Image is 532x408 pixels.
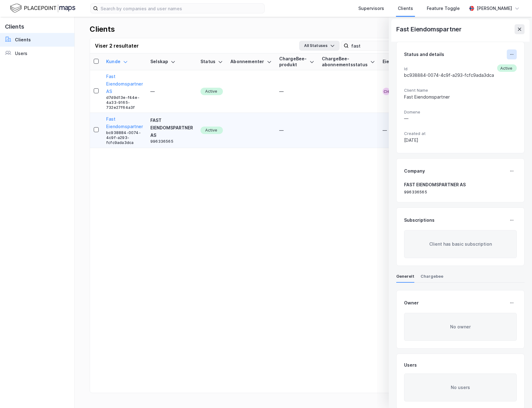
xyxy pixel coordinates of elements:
div: Clients [398,5,413,12]
div: No users [404,373,517,401]
div: — [150,88,193,95]
div: Users [404,361,417,369]
div: — [383,127,433,134]
div: — [404,115,517,122]
div: 996336565 [150,139,193,144]
iframe: Chat Widget [501,378,532,408]
div: bc938884-0074-4c9f-a293-fcfc9ada3dca [106,130,143,145]
div: 996336565 [404,190,517,195]
div: Company [404,167,425,175]
span: Domene [404,109,517,115]
img: logo.f888ab2527a4732fd821a326f86c7f29.svg [10,3,75,14]
div: [DATE] [404,137,517,144]
div: bc938884-0074-4c9f-a293-fcfc9ada3dca [404,72,494,79]
div: Selskap [150,59,193,65]
div: [PERSON_NAME] [477,5,512,12]
div: Clients [90,24,115,34]
div: d7d9d13e-f44e-4a33-9165-732e27f64a3f [106,95,143,110]
div: ChargeBee-abonnementsstatus [322,56,375,67]
div: Kunde [106,59,143,65]
span: Id [404,66,494,72]
div: Subscriptions [404,216,435,224]
span: Created at [404,131,517,136]
div: Kontrollprogram for chat [501,378,532,408]
div: ChargeBee-produkt [279,56,314,67]
div: Feature Toggle [427,5,460,12]
div: Supervisors [358,5,384,12]
div: Fast Eiendomspartner [396,24,463,34]
div: CH [384,88,389,95]
div: — [279,88,314,95]
input: Search by company name [349,41,434,50]
button: Fast Eiendomspartner [106,115,143,130]
span: Client Name [404,88,517,93]
div: Status [200,59,223,65]
div: Users [15,50,27,57]
div: FAST EIENDOMSPARTNER AS [404,181,517,188]
div: No owner [404,313,517,341]
div: Status and details [404,51,444,58]
div: Viser 2 resultater [95,42,139,49]
div: Eier [383,59,433,65]
div: FAST EIENDOMSPARTNER AS [150,117,193,139]
div: Fast Eiendomspartner [404,93,517,101]
button: Fast Eiendomspartner AS [106,73,143,95]
div: — [279,127,314,134]
input: Search by companies and user names [98,4,264,13]
div: Generelt [396,273,414,282]
div: Owner [404,299,419,307]
div: Chargebee [421,273,443,282]
button: All Statuses [299,41,340,51]
div: Client has basic subscription [404,230,517,258]
div: Clients [15,36,31,44]
div: Abonnementer [230,59,271,65]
